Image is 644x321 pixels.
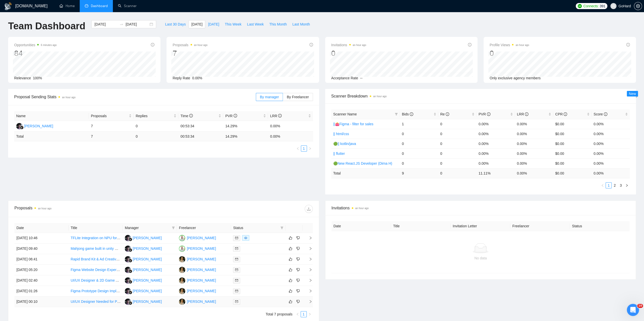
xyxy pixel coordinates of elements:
[410,112,413,116] span: info-circle
[438,158,477,168] td: 0
[487,112,490,116] span: info-circle
[278,114,282,117] span: info-circle
[41,44,57,46] time: 6 minutes ago
[260,95,279,99] span: By manager
[446,112,449,116] span: info-circle
[235,258,238,261] span: mail
[14,286,69,297] td: [DATE] 01:26
[289,20,313,28] button: Last Month
[618,182,624,188] li: 3
[289,246,292,251] span: like
[187,235,216,241] div: [PERSON_NAME]
[625,184,628,187] span: right
[400,129,438,139] td: 0
[287,267,294,273] button: like
[191,21,202,27] span: [DATE]
[555,112,567,116] span: CPR
[395,113,398,116] span: filter
[618,183,624,188] a: 3
[126,21,149,27] input: End date
[134,132,178,141] td: 0
[179,267,216,271] a: OT[PERSON_NAME]
[223,132,268,141] td: 14.29 %
[14,111,89,121] th: Name
[305,236,312,240] span: right
[287,256,294,262] button: like
[179,288,185,294] img: OT
[553,129,592,139] td: $0.00
[451,221,510,231] th: Invitation Letter
[189,114,193,117] span: info-circle
[606,183,611,188] a: 1
[125,299,131,305] img: RR
[400,158,438,168] td: 0
[187,299,216,304] div: [PERSON_NAME]
[553,119,592,129] td: $0.00
[309,43,313,46] span: info-circle
[289,236,292,240] span: like
[125,236,162,240] a: RR[PERSON_NAME]
[14,233,69,243] td: [DATE] 10:46
[179,299,185,305] img: OT
[355,207,369,210] time: an hour ago
[129,280,132,284] img: gigradar-bm.png
[307,145,313,152] button: right
[268,121,313,132] td: 0.00%
[247,21,264,27] span: Last Week
[14,132,89,141] td: Total
[89,121,134,132] td: 7
[125,288,131,294] img: RR
[360,76,362,80] span: --
[289,300,292,304] span: like
[287,235,294,241] button: like
[91,4,108,8] span: Dashboard
[14,254,69,265] td: [DATE] 06:41
[624,182,630,188] li: Next Page
[301,311,306,317] a: 1
[599,182,606,188] button: left
[331,42,366,48] span: Invitations
[89,132,134,141] td: 7
[179,236,216,240] a: IV[PERSON_NAME]
[301,145,307,152] li: 1
[592,139,630,149] td: 0.00%
[179,289,216,293] a: OT[PERSON_NAME]
[179,257,216,261] a: OT[PERSON_NAME]
[510,221,570,231] th: Freelancer
[438,139,477,149] td: 0
[627,304,639,316] iframe: Intercom live chat
[331,76,358,80] span: Acceptance Rate
[517,112,529,116] span: LRR
[235,289,238,292] span: mail
[133,235,162,241] div: [PERSON_NAME]
[296,147,299,150] span: left
[71,257,173,261] a: Rapid Brand Kit & Ad Creative Pack for Adventure/Lifestyle Brand
[438,119,477,129] td: 0
[634,4,642,8] a: setting
[134,111,178,121] th: Replies
[637,304,643,308] span: 10
[14,243,69,254] td: [DATE] 09:40
[194,44,207,46] time: an hour ago
[16,123,23,129] img: RR
[601,184,604,187] span: left
[129,291,132,294] img: gigradar-bm.png
[179,267,185,273] img: OT
[296,300,300,304] span: dislike
[125,278,162,282] a: RR[PERSON_NAME]
[476,119,515,129] td: 0.00%
[187,256,216,262] div: [PERSON_NAME]
[125,277,131,284] img: RR
[125,267,162,271] a: RR[PERSON_NAME]
[612,183,617,188] a: 2
[525,112,528,116] span: info-circle
[599,182,606,188] li: Previous Page
[89,111,134,121] th: Proposals
[179,245,185,252] img: IV
[125,246,162,250] a: RR[PERSON_NAME]
[179,278,216,282] a: OT[PERSON_NAME]
[333,132,349,136] a: || html/css
[400,149,438,158] td: 0
[71,268,131,272] a: Figma Website Design Expert Needed
[171,224,176,232] span: filter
